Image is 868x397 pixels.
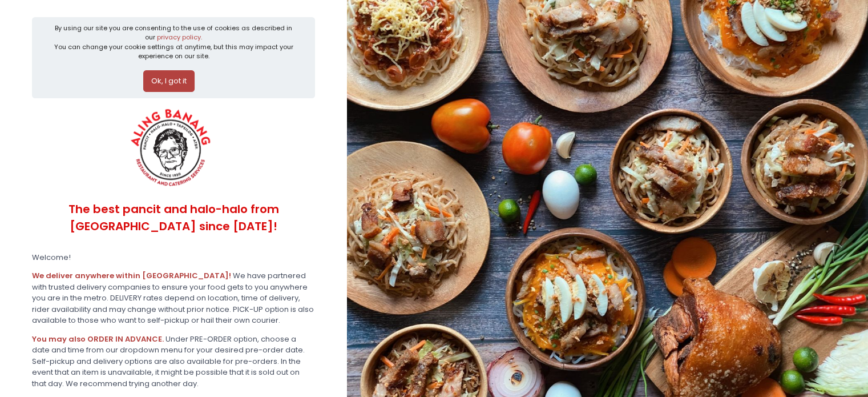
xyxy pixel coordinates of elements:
[32,252,315,263] div: Welcome!
[143,70,195,92] button: Ok, I got it
[32,334,164,344] b: You may also ORDER IN ADVANCE.
[124,106,219,191] img: ALING BANANG
[32,270,315,326] div: We have partnered with trusted delivery companies to ensure your food gets to you anywhere you ar...
[157,33,202,42] a: privacy policy.
[32,270,231,281] b: We deliver anywhere within [GEOGRAPHIC_DATA]!
[51,23,296,61] div: By using our site you are consenting to the use of cookies as described in our You can change you...
[32,191,315,244] div: The best pancit and halo-halo from [GEOGRAPHIC_DATA] since [DATE]!
[32,334,315,390] div: Under PRE-ORDER option, choose a date and time from our dropdown menu for your desired pre-order ...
